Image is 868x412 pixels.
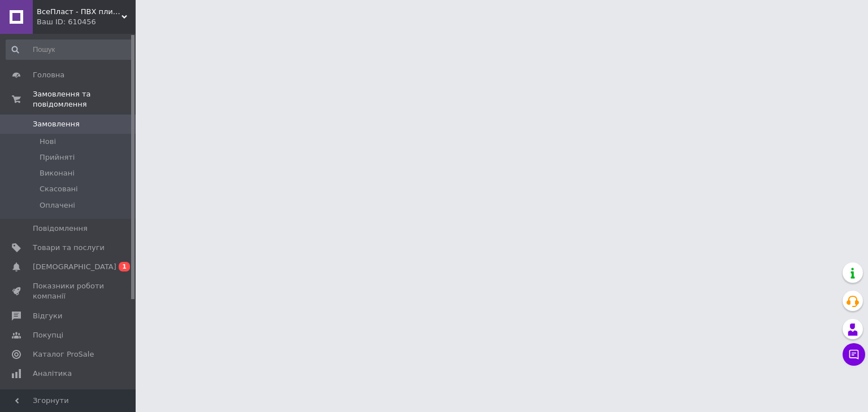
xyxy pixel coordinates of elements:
span: Покупці [33,330,63,340]
span: [DEMOGRAPHIC_DATA] [33,262,116,272]
span: Виконані [40,168,75,178]
span: ВсеПласт - ПВХ плитка модульна. Власне виробництво [37,7,121,17]
span: Скасовані [40,184,78,194]
span: Оплачені [40,200,75,211]
span: Інструменти веб-майстра та SEO [33,388,105,408]
input: Пошук [6,40,133,60]
span: Каталог ProSale [33,349,94,360]
span: Замовлення [33,119,80,129]
span: Показники роботи компанії [33,281,105,301]
span: Відгуки [33,311,62,321]
span: Нові [40,137,56,147]
span: Повідомлення [33,223,88,234]
span: 1 [119,262,130,271]
span: Замовлення та повідомлення [33,89,136,109]
span: Товари та послуги [33,243,105,253]
span: Прийняті [40,152,75,163]
div: Ваш ID: 610456 [37,17,136,27]
span: Головна [33,70,64,80]
button: Чат з покупцем [843,343,865,366]
span: Аналітика [33,369,72,379]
